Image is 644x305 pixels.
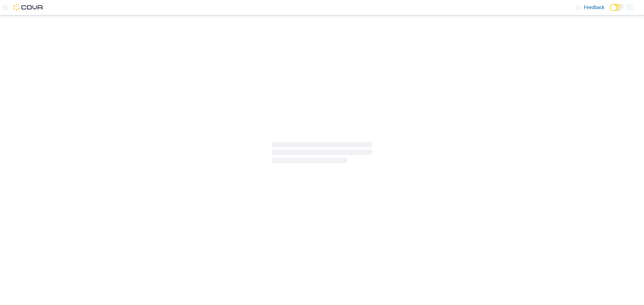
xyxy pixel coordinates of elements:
input: Dark Mode [610,4,624,11]
span: Feedback [584,4,604,11]
a: Feedback [573,1,607,14]
img: Cova [13,4,44,11]
span: Loading [272,143,372,165]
